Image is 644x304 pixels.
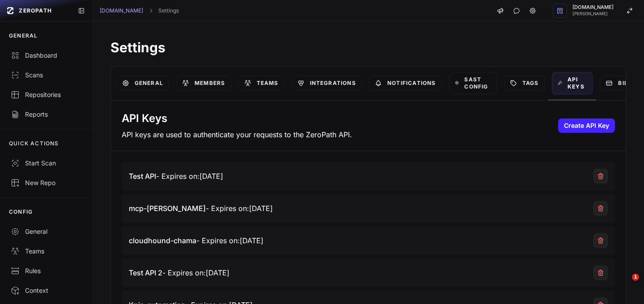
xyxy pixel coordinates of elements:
[11,90,81,99] div: Repositories
[614,274,635,295] iframe: Intercom live chat
[110,39,626,55] h1: Settings
[100,7,143,14] a: [DOMAIN_NAME]
[9,32,38,39] p: GENERAL
[129,235,263,246] span: - Expires on: [DATE]
[176,76,231,91] a: Members
[11,178,81,187] div: New Repo
[9,140,59,147] p: QUICK ACTIONS
[552,72,593,94] a: API Keys
[292,76,362,91] a: Integrations
[129,267,229,278] span: - Expires on: [DATE]
[11,227,81,236] div: General
[116,76,169,91] a: General
[632,274,639,281] span: 1
[4,4,71,18] a: ZEROPATH
[129,171,223,182] span: - Expires on: [DATE]
[11,247,81,256] div: Teams
[11,110,81,119] div: Reports
[11,159,81,168] div: Start Scan
[11,71,81,80] div: Scans
[449,72,497,94] a: SAST Config
[11,266,81,275] div: Rules
[158,7,179,14] a: Settings
[129,204,206,213] span: mcp-[PERSON_NAME]
[11,286,81,295] div: Context
[572,5,614,10] span: [DOMAIN_NAME]
[129,268,162,277] span: Test API 2
[129,203,273,214] span: - Expires on: [DATE]
[129,172,156,181] span: Test API
[100,7,179,14] nav: breadcrumb
[504,76,545,91] a: Tags
[238,76,284,91] a: Teams
[129,236,196,245] span: cloudhound-chama
[122,129,352,140] p: API keys are used to authenticate your requests to the ZeroPath API.
[558,118,615,133] button: Create API Key
[11,51,81,60] div: Dashboard
[19,7,52,14] span: ZEROPATH
[9,208,33,215] p: CONFIG
[148,8,154,14] svg: chevron right,
[122,111,352,126] h2: API Keys
[369,76,442,91] a: Notifications
[572,12,614,16] span: [PERSON_NAME]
